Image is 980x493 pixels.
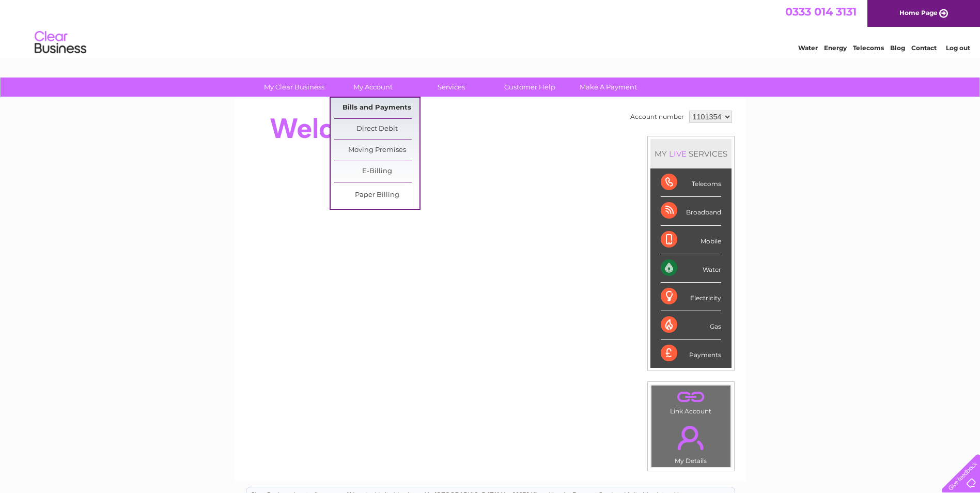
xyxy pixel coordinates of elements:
[661,254,721,283] div: Water
[654,388,728,406] a: .
[798,44,818,52] a: Water
[661,197,721,225] div: Broadband
[651,417,731,468] td: My Details
[334,140,419,161] a: Moving Premises
[911,44,937,52] a: Contact
[661,226,721,254] div: Mobile
[246,6,735,50] div: Clear Business is a trading name of Verastar Limited (registered in [GEOGRAPHIC_DATA] No. 3667643...
[334,98,419,118] a: Bills and Payments
[650,139,732,168] div: MY SERVICES
[409,78,494,97] a: Services
[566,78,651,97] a: Make A Payment
[334,161,419,182] a: E-Billing
[330,78,415,97] a: My Account
[628,108,687,126] td: Account number
[946,44,970,52] a: Log out
[252,78,337,97] a: My Clear Business
[661,283,721,311] div: Electricity
[654,420,728,456] a: .
[661,311,721,340] div: Gas
[853,44,884,52] a: Telecoms
[334,185,419,206] a: Paper Billing
[661,168,721,197] div: Telecoms
[824,44,847,52] a: Energy
[487,78,572,97] a: Customer Help
[651,385,731,418] td: Link Account
[34,27,87,58] img: logo.png
[667,149,689,159] div: LIVE
[661,340,721,367] div: Payments
[785,5,857,18] a: 0333 014 3131
[334,119,419,140] a: Direct Debit
[890,44,905,52] a: Blog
